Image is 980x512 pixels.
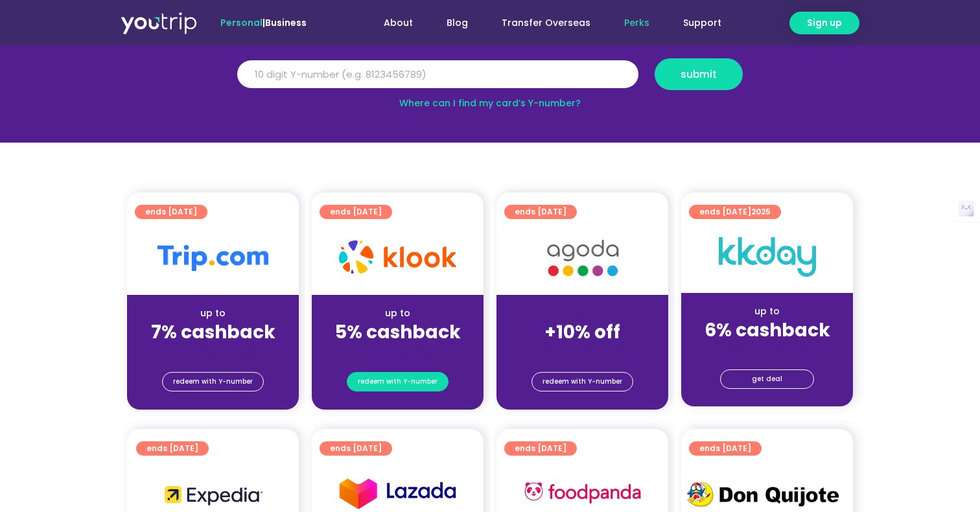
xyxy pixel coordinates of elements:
[752,370,782,388] span: get deal
[789,12,859,34] a: Sign up
[322,307,473,320] div: up to
[136,441,209,456] a: ends [DATE]
[531,372,633,391] a: redeem with Y-number
[335,320,461,345] strong: 5% cashback
[699,441,751,456] span: ends [DATE]
[330,441,382,456] span: ends [DATE]
[145,205,197,219] span: ends [DATE]
[504,441,577,456] a: ends [DATE]
[751,206,771,217] span: 2025
[399,97,581,110] a: Where can I find my card’s Y-number?
[504,205,577,219] a: ends [DATE]
[320,205,392,219] a: ends [DATE]
[137,307,288,320] div: up to
[430,11,485,35] a: Blog
[507,344,658,358] div: (for stays only)
[173,373,253,391] span: redeem with Y-number
[681,69,717,79] span: submit
[220,16,262,29] span: Personal
[807,16,842,30] span: Sign up
[347,372,449,391] a: redeem with Y-number
[692,305,843,318] div: up to
[666,11,738,35] a: Support
[265,16,307,29] a: Business
[689,441,762,456] a: ends [DATE]
[485,11,607,35] a: Transfer Overseas
[542,373,622,391] span: redeem with Y-number
[151,320,275,345] strong: 7% cashback
[692,342,843,356] div: (for stays only)
[544,320,620,345] strong: +10% off
[342,11,738,35] nav: Menu
[137,344,288,358] div: (for stays only)
[237,60,638,89] input: 10 digit Y-number (e.g. 8123456789)
[515,205,566,219] span: ends [DATE]
[320,441,392,456] a: ends [DATE]
[689,205,781,219] a: ends [DATE]2025
[705,318,830,343] strong: 6% cashback
[699,205,771,219] span: ends [DATE]
[322,344,473,358] div: (for stays only)
[162,372,264,391] a: redeem with Y-number
[358,373,437,391] span: redeem with Y-number
[367,11,430,35] a: About
[330,205,382,219] span: ends [DATE]
[146,441,198,456] span: ends [DATE]
[135,205,207,219] a: ends [DATE]
[570,307,594,320] span: up to
[720,369,814,389] a: get deal
[607,11,666,35] a: Perks
[237,58,743,100] form: Y Number
[655,58,743,90] button: submit
[220,16,307,29] span: |
[515,441,566,456] span: ends [DATE]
